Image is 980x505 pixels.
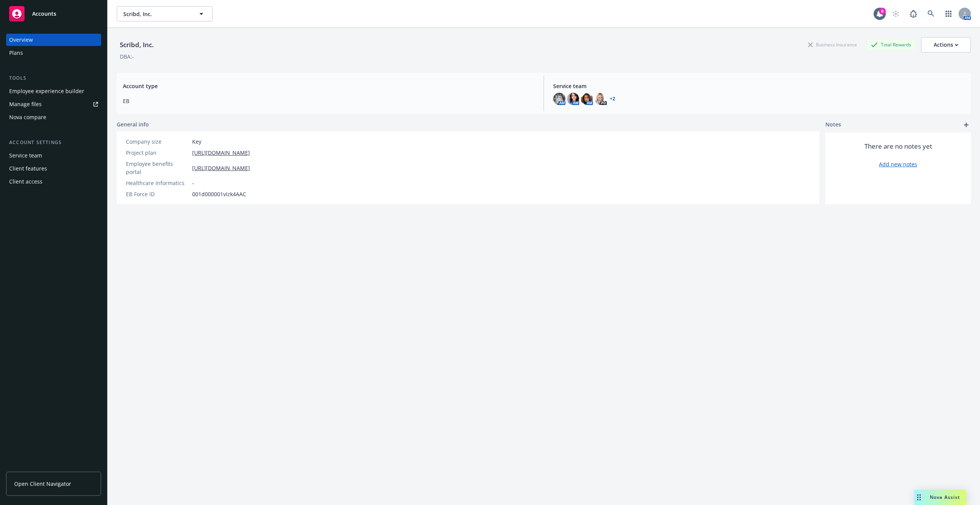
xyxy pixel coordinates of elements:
a: Client access [6,175,101,188]
div: Company size [126,138,189,146]
span: General info [117,120,149,128]
a: Employee experience builder [6,85,101,97]
div: Healthcare Informatics [126,179,189,187]
a: Report a Bug [906,6,921,21]
div: Scribd, Inc. [117,40,157,50]
a: Service team [6,149,101,162]
div: Actions [934,38,958,52]
a: Start snowing [888,6,903,21]
div: Plans [9,47,23,59]
img: photo [595,93,607,105]
div: Client features [9,162,47,175]
a: Accounts [6,3,101,25]
a: Switch app [941,6,956,21]
div: DBA: - [120,52,134,61]
span: Service team [553,82,965,90]
img: photo [581,93,593,105]
div: Manage files [9,98,42,110]
div: Tools [6,74,101,82]
a: add [962,120,971,130]
div: Nova compare [9,111,46,123]
a: Nova compare [6,111,101,123]
span: Key [192,138,201,146]
span: There are no notes yet [864,142,932,151]
a: Add new notes [879,160,917,168]
img: photo [567,93,579,105]
a: Client features [6,162,101,175]
a: Manage files [6,98,101,110]
a: Plans [6,47,101,59]
span: Open Client Navigator [14,480,71,488]
div: EB Force ID [126,190,189,198]
img: photo [553,93,565,105]
span: Nova Assist [930,494,960,500]
div: Client access [9,175,42,188]
div: Employee experience builder [9,85,84,97]
div: Business Insurance [804,40,861,49]
a: [URL][DOMAIN_NAME] [192,164,250,172]
div: Service team [9,149,42,162]
div: Overview [9,34,33,46]
button: Scribd, Inc. [117,6,212,21]
span: Account type [123,82,534,90]
span: EB [123,97,534,105]
div: Employee benefits portal [126,160,189,176]
div: 6 [879,8,886,15]
a: Overview [6,34,101,46]
span: - [192,179,194,187]
div: Account settings [6,139,101,146]
a: [URL][DOMAIN_NAME] [192,149,250,157]
span: 001d000001vIzk4AAC [192,190,246,198]
a: Search [923,6,939,21]
div: Total Rewards [867,40,915,49]
a: +2 [610,97,615,101]
div: Project plan [126,149,189,157]
button: Nova Assist [914,490,966,505]
span: Scribd, Inc. [123,10,189,18]
button: Actions [921,37,971,52]
span: Notes [825,120,841,130]
div: Drag to move [914,490,924,505]
span: Accounts [32,11,56,17]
